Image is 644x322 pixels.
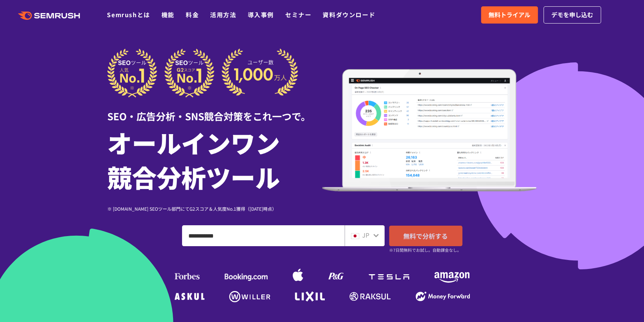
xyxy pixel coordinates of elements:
a: 無料で分析する [389,226,462,246]
a: 無料トライアル [481,6,538,24]
span: デモを申し込む [551,10,593,20]
a: 活用方法 [210,10,236,19]
div: ※ [DOMAIN_NAME] SEOツール部門にてG2スコア＆人気度No.1獲得（[DATE]時点） [107,205,322,212]
a: セミナー [285,10,311,19]
div: SEO・広告分析・SNS競合対策をこれ一つで。 [107,97,322,123]
a: 機能 [161,10,175,19]
span: 無料トライアル [489,10,530,20]
span: JP [362,230,369,239]
a: 料金 [186,10,199,19]
small: ※7日間無料でお試し。自動課金なし。 [389,247,461,254]
a: 導入事例 [248,10,274,19]
h1: オールインワン 競合分析ツール [107,125,322,194]
a: Semrushとは [107,10,150,19]
input: ドメイン、キーワードまたはURLを入力してください [182,226,344,246]
a: デモを申し込む [543,6,601,24]
a: 資料ダウンロード [323,10,375,19]
span: 無料で分析する [403,231,448,241]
